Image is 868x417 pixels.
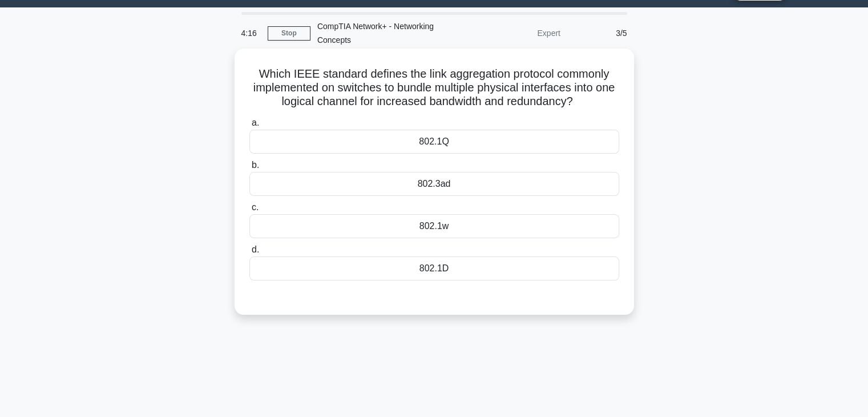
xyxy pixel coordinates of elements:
[467,22,567,45] div: Expert
[249,214,619,238] div: 802.1w
[248,67,620,109] h5: Which IEEE standard defines the link aggregation protocol commonly implemented on switches to bun...
[235,22,268,45] div: 4:16
[268,26,310,41] a: Stop
[249,130,619,154] div: 802.1Q
[249,256,619,280] div: 802.1D
[252,202,259,212] span: c.
[567,22,634,45] div: 3/5
[252,160,259,170] span: b.
[252,118,259,127] span: a.
[252,244,259,254] span: d.
[249,172,619,196] div: 802.3ad
[310,15,467,51] div: CompTIA Network+ - Networking Concepts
